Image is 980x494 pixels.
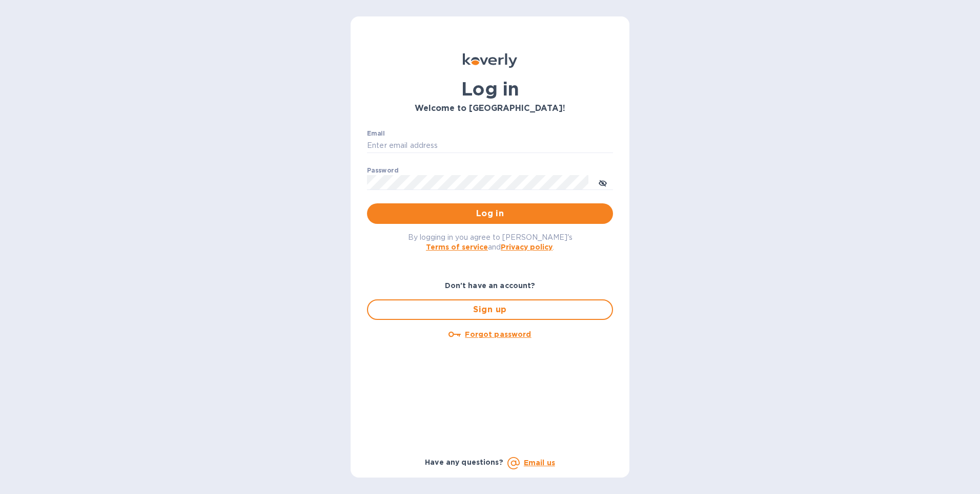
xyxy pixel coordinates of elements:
[376,303,604,316] span: Sign up
[367,167,398,174] label: Password
[367,203,613,224] button: Log in
[408,233,573,251] span: By logging in you agree to [PERSON_NAME]'s and .
[501,243,553,251] a: Privacy policy
[375,207,605,220] span: Log in
[367,104,613,113] h3: Welcome to [GEOGRAPHIC_DATA]!
[425,458,503,466] b: Have any questions?
[593,172,613,193] button: toggle password visibility
[524,459,555,467] a: Email us
[463,53,517,68] img: Koverly
[465,330,531,338] u: Forgot password
[367,299,613,320] button: Sign up
[445,281,536,290] b: Don't have an account?
[426,243,488,251] a: Terms of service
[367,130,385,137] label: Email
[367,78,613,100] h1: Log in
[367,138,613,154] input: Enter email address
